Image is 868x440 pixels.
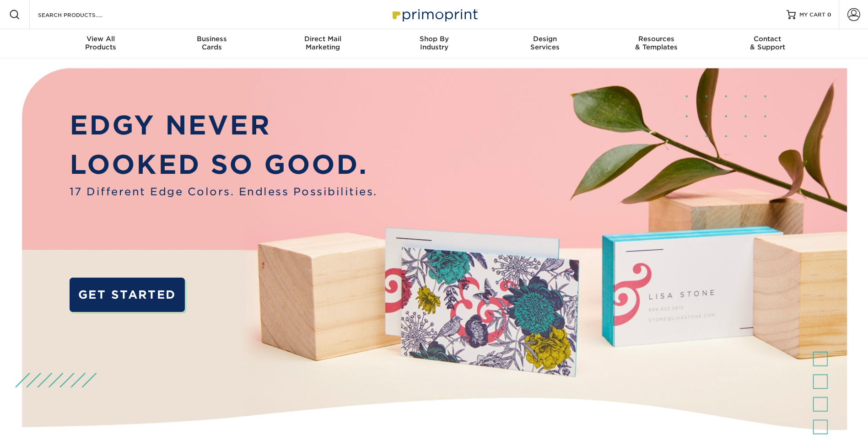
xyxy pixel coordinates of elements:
[267,35,378,51] div: Marketing
[388,5,480,24] img: Primoprint
[267,29,378,59] a: Direct MailMarketing
[601,35,712,43] span: Resources
[712,29,823,59] a: Contact& Support
[827,11,831,18] span: 0
[378,29,490,59] a: Shop ByIndustry
[712,35,823,51] div: & Support
[45,35,156,43] span: View All
[70,106,377,145] p: EDGY NEVER
[70,184,377,199] span: 17 Different Edge Colors. Endless Possibilities.
[70,145,377,184] p: LOOKED SO GOOD.
[156,35,267,51] div: Cards
[712,35,823,43] span: Contact
[45,35,156,51] div: Products
[601,29,712,59] a: Resources& Templates
[490,35,601,51] div: Services
[378,35,490,43] span: Shop By
[156,29,267,59] a: BusinessCards
[799,11,825,19] span: MY CART
[601,35,712,51] div: & Templates
[45,29,156,59] a: View AllProducts
[490,35,601,43] span: Design
[156,35,267,43] span: Business
[378,35,490,51] div: Industry
[70,278,185,312] a: GET STARTED
[37,9,126,20] input: SEARCH PRODUCTS.....
[267,35,378,43] span: Direct Mail
[490,29,601,59] a: DesignServices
